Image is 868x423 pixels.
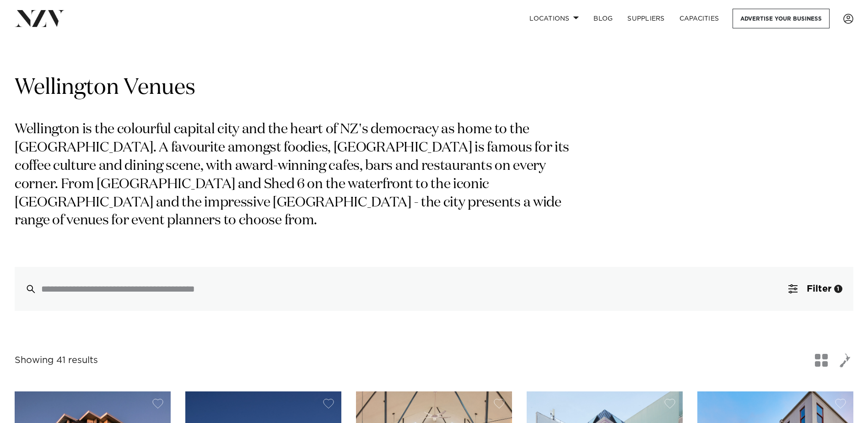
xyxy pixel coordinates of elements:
[15,353,98,368] div: Showing 41 results
[15,74,853,103] h1: Wellington Venues
[777,267,853,311] button: Filter1
[672,9,727,28] a: Capacities
[522,9,586,28] a: Locations
[620,9,672,28] a: SUPPLIERS
[586,9,620,28] a: BLOG
[834,285,842,293] div: 1
[15,10,65,27] img: nzv-logo.png
[15,121,580,230] p: Wellington is the colourful capital city and the heart of NZ's democracy as home to the [GEOGRAPH...
[733,9,830,28] a: Advertise your business
[807,284,831,293] span: Filter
